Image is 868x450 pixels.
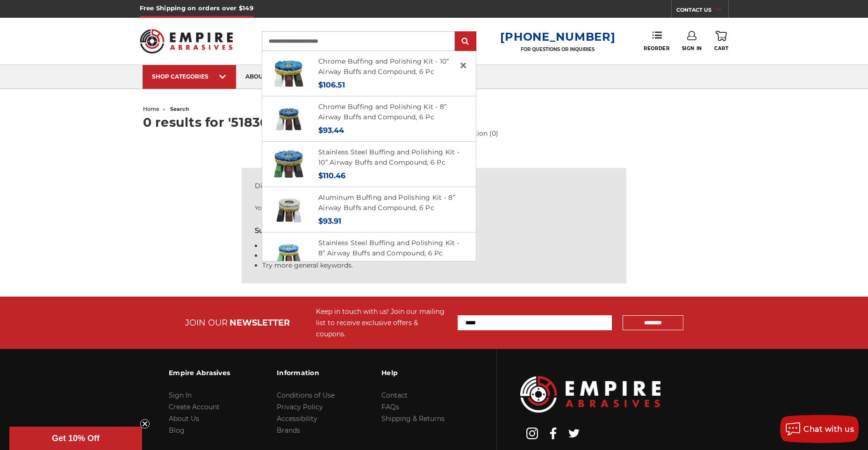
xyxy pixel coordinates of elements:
a: [PHONE_NUMBER] [500,30,615,44]
a: Reorder [644,31,669,51]
span: $110.46 [318,171,345,180]
div: Keep in touch with us! Join our mailing list to receive exclusive offers & coupons. [316,306,448,340]
div: SHOP CATEGORIES [152,73,227,80]
img: Empire Abrasives Logo Image [520,376,660,412]
span: Cart [714,45,728,51]
a: Contact [381,391,408,399]
img: Empire Abrasives [140,23,233,59]
h5: Suggestions: [255,225,614,236]
h3: Information [277,363,335,383]
span: Chat with us [803,425,854,434]
p: Your search for " " did not match any products or information. [255,204,614,212]
span: $93.91 [318,217,341,225]
li: Try more general keywords. [262,261,614,270]
button: Chat with us [780,415,859,443]
img: 8 inch airway buffing wheel and compound kit for stainless steel [273,239,305,271]
a: home [143,106,159,112]
span: NEWSLETTER [230,318,290,328]
a: Accessibility [277,414,317,423]
a: Stainless Steel Buffing and Polishing Kit - 10” Airway Buffs and Compound, 6 Pc [318,148,459,167]
h3: Help [381,363,445,383]
a: Sign In [169,391,192,399]
img: 10 inch airway buff and polishing compound kit for stainless steel [273,148,305,180]
span: Sign In [682,45,702,51]
span: JOIN OUR [185,318,228,328]
p: FOR QUESTIONS OR INQUIRIES [500,46,615,52]
a: Blog [169,426,185,435]
a: Shipping & Returns [381,414,445,423]
span: Get 10% Off [52,434,100,443]
a: About Us [169,414,199,423]
h1: 0 results for '518362' [143,116,725,129]
a: CONTACT US [676,5,728,18]
a: Aluminum Buffing and Polishing Kit - 8” Airway Buffs and Compound, 6 Pc [318,193,455,212]
a: about us [236,65,285,89]
a: Chrome Buffing and Polishing Kit - 10” Airway Buffs and Compound, 6 Pc [318,57,449,76]
a: FAQs [381,403,399,411]
button: Close teaser [140,419,150,428]
a: Conditions of Use [277,391,335,399]
span: × [459,56,467,74]
a: Create Account [169,403,220,411]
div: Get 10% OffClose teaser [9,427,142,450]
span: $93.44 [318,126,344,135]
a: Close [456,58,471,73]
a: Cart [714,31,728,51]
img: 10 inch airway buff and polishing compound kit for chrome [273,58,305,89]
img: 8 inch airway buffing wheel and compound kit for chrome [273,103,305,135]
a: Chrome Buffing and Polishing Kit - 8” Airway Buffs and Compound, 6 Pc [318,102,446,122]
a: Privacy Policy [277,403,323,411]
span: $106.51 [318,80,345,89]
img: 8 inch airway buffing wheel and compound kit for aluminum [273,194,305,225]
div: Did you mean: [255,181,614,191]
h3: Empire Abrasives [169,363,230,383]
a: Stainless Steel Buffing and Polishing Kit - 8” Airway Buffs and Compound, 6 Pc [318,239,459,258]
span: search [170,106,189,112]
span: Reorder [644,45,669,51]
input: Submit [456,32,475,51]
a: Brands [277,426,300,435]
